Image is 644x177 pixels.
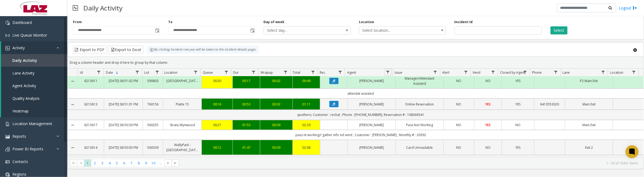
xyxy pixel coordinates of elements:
[157,160,164,167] span: Page 11
[505,78,531,83] a: YES
[263,78,289,83] a: 00:02
[384,69,392,76] a: Agent Filter Menu
[147,46,259,54] div: By clicking Incident row you will be taken to the incident details page.
[552,69,559,76] a: Phone Filter Menu
[68,58,644,67] div: Drag a column header and drop it here to group by that column
[399,145,440,150] a: Card Unreadable
[351,102,392,107] a: [PERSON_NAME]
[490,69,497,76] a: Vend Filter Menu
[115,70,119,75] span: Sortable
[205,122,229,128] div: 00:27
[263,102,289,107] div: 00:02
[81,122,101,128] a: 6213617
[1,105,67,117] a: Heatmap
[12,159,28,164] span: Contacts
[516,79,521,83] span: YES
[296,102,317,107] div: 01:11
[12,172,26,177] span: Regions
[516,145,521,150] span: YES
[5,172,10,177] img: 'icon'
[263,145,289,150] a: 00:09
[263,122,289,128] a: 00:09
[359,27,429,34] span: Select location...
[173,161,178,165] span: Go to the last page
[108,46,143,54] button: Export to Excel
[478,122,498,128] a: YES
[172,159,179,167] span: Go to the last page
[146,102,160,107] a: 760156
[12,121,52,126] span: Location Management
[261,70,273,75] span: Wrapup
[296,122,317,128] a: 02:29
[192,69,199,76] a: Location Filter Menu
[485,145,491,150] span: NO
[563,70,570,75] span: Lane
[505,102,531,107] a: YES
[12,70,34,76] span: Lane Activity
[551,26,568,34] button: Select
[205,78,229,83] div: 00:30
[538,102,562,107] a: 6413553020
[619,5,637,11] a: Logout
[485,123,491,127] span: YES
[95,69,103,76] a: Id Filter Menu
[399,102,440,107] a: Online Reservation
[81,145,101,150] a: 6213614
[128,160,135,167] span: Page 7
[99,160,106,167] span: Page 3
[146,78,160,83] a: 590803
[485,102,491,107] span: YES
[236,78,257,83] a: 00:17
[91,160,98,167] span: Page 2
[633,5,637,11] img: logout
[5,147,10,151] img: 'icon'
[447,122,471,128] a: NO
[150,160,157,167] span: Page 10
[164,159,172,167] span: Go to the next page
[68,69,644,157] div: Data table
[166,142,198,153] a: WallyPark - [GEOGRAPHIC_DATA]
[12,134,26,139] span: Reports
[293,70,300,75] span: Total
[81,1,125,15] h3: Daily Activity
[522,69,529,76] a: Closed by Agent Filter Menu
[223,69,230,76] a: Queue Filter Menu
[236,122,257,128] a: 01:53
[5,160,10,164] img: 'icon'
[1,54,67,67] a: Daily Activity
[568,122,610,128] a: Main Exit
[107,102,139,107] a: [DATE] 06:51:01 PM
[73,46,107,54] button: Export to PDF
[296,78,317,83] a: 00:49
[505,122,531,128] a: NO
[154,69,161,76] a: Lot Filter Menu
[351,78,392,83] a: [PERSON_NAME]
[73,20,82,24] label: From
[203,70,213,75] span: Queue
[447,102,471,107] a: NO
[351,122,392,128] a: [PERSON_NAME]
[81,102,101,107] a: 6213613
[568,145,610,150] a: Exit 2
[1,41,67,54] a: Activity
[154,27,160,34] span: Toggle popup
[107,78,139,83] a: [DATE] 06:51:02 PM
[12,33,47,38] span: Live Queue Monitor
[68,79,78,83] a: Collapse Details
[12,20,32,25] span: Dashboard
[432,69,439,76] a: Issue Filter Menu
[5,122,10,126] img: 'icon'
[233,70,239,75] span: Dur
[250,69,257,76] a: Dur Filter Menu
[359,20,374,24] label: Location
[12,83,36,88] span: Agent Activity
[12,45,25,50] span: Activity
[236,145,257,150] div: 01:47
[532,70,542,75] span: Phone
[78,155,644,165] td: Gave card steps. Attendant resumed.
[121,160,128,167] span: Page 6
[264,27,333,34] span: Select day...
[337,69,344,76] a: Rec. Filter Menu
